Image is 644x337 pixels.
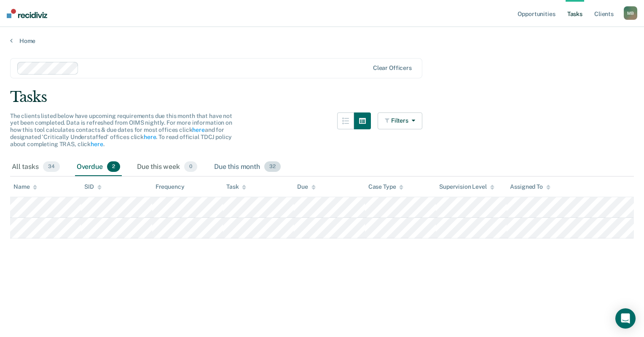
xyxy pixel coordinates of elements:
div: Name [13,183,37,190]
a: here [91,141,103,147]
img: Recidiviz [7,9,47,18]
div: All tasks34 [10,158,62,177]
div: Open Intercom Messenger [615,308,636,329]
div: Overdue2 [75,158,122,177]
span: 0 [184,161,197,172]
div: Due [297,183,316,190]
span: 32 [264,161,281,172]
a: Home [10,37,634,45]
div: Due this month32 [212,158,282,177]
button: MB [624,6,637,20]
div: SID [84,183,102,190]
a: here [144,134,156,140]
div: Assigned To [510,183,550,190]
div: M B [624,6,637,20]
div: Case Type [368,183,404,190]
div: Due this week0 [135,158,199,177]
button: Filters [378,112,422,129]
div: Frequency [156,183,185,190]
div: Supervision Level [439,183,494,190]
span: 2 [107,161,120,172]
span: The clients listed below have upcoming requirements due this month that have not yet been complet... [10,112,232,147]
div: Task [226,183,246,190]
div: Tasks [10,88,634,106]
div: Clear officers [373,64,412,72]
a: here [192,126,204,133]
span: 34 [43,161,60,172]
